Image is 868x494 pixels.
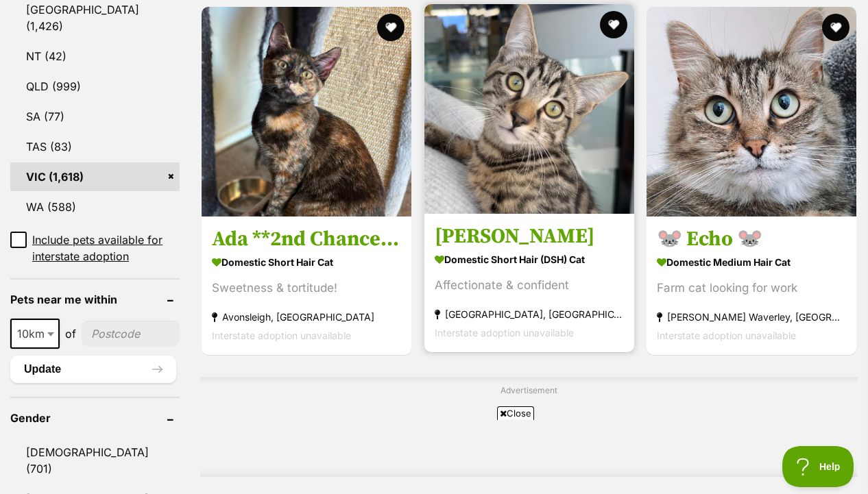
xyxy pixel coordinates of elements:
[10,438,180,483] a: [DEMOGRAPHIC_DATA] (701)
[10,356,176,383] button: Update
[424,213,634,352] a: [PERSON_NAME] Domestic Short Hair (DSH) Cat Affectionate & confident [GEOGRAPHIC_DATA], [GEOGRAPH...
[435,305,624,323] strong: [GEOGRAPHIC_DATA], [GEOGRAPHIC_DATA]
[10,102,180,131] a: SA (77)
[65,325,76,342] span: of
[657,226,846,252] h3: 🐭 Echo 🐭
[10,42,180,71] a: NT (42)
[212,252,401,272] strong: Domestic Short Hair Cat
[10,162,180,191] a: VIC (1,618)
[657,308,846,326] strong: [PERSON_NAME] Waverley, [GEOGRAPHIC_DATA]
[184,425,684,487] iframe: Advertisement
[200,377,858,478] div: Advertisement
[32,232,180,264] span: Include pets available for interstate adoption
[657,330,796,341] span: Interstate adoption unavailable
[424,4,634,214] img: Ollie - Domestic Short Hair (DSH) Cat
[10,132,180,161] a: TAS (83)
[435,249,624,269] strong: Domestic Short Hair (DSH) Cat
[212,279,401,297] div: Sweetness & tortitude!
[10,193,180,221] a: WA (588)
[822,14,849,41] button: favourite
[377,14,405,41] button: favourite
[202,216,411,355] a: Ada **2nd Chance Cat Rescue** Domestic Short Hair Cat Sweetness & tortitude! Avonsleigh, [GEOGRAP...
[202,7,411,217] img: Ada **2nd Chance Cat Rescue** - Domestic Short Hair Cat
[657,279,846,297] div: Farm cat looking for work
[782,446,854,487] iframe: Help Scout Beacon - Open
[10,232,180,264] a: Include pets available for interstate adoption
[657,252,846,272] strong: Domestic Medium Hair Cat
[10,319,60,349] span: 10km
[435,327,574,338] span: Interstate adoption unavailable
[82,321,180,347] input: postcode
[647,7,856,217] img: 🐭 Echo 🐭 - Domestic Medium Hair Cat
[497,406,534,420] span: Close
[10,412,180,424] header: Gender
[12,324,58,343] span: 10km
[435,276,624,295] div: Affectionate & confident
[10,293,180,306] header: Pets near me within
[212,308,401,326] strong: Avonsleigh, [GEOGRAPHIC_DATA]
[599,11,627,38] button: favourite
[647,216,856,355] a: 🐭 Echo 🐭 Domestic Medium Hair Cat Farm cat looking for work [PERSON_NAME] Waverley, [GEOGRAPHIC_D...
[212,330,351,341] span: Interstate adoption unavailable
[435,223,624,249] h3: [PERSON_NAME]
[212,226,401,252] h3: Ada **2nd Chance Cat Rescue**
[10,72,180,101] a: QLD (999)
[280,402,779,463] iframe: Advertisement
